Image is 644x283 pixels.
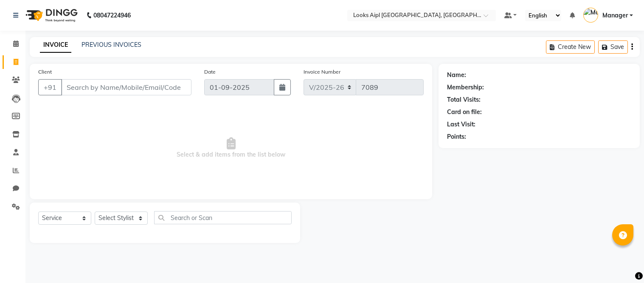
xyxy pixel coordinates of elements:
a: PREVIOUS INVOICES [82,41,141,49]
label: Client [38,68,52,76]
label: Date [204,68,216,76]
label: Invoice Number [304,68,340,76]
div: Name: [447,71,466,80]
div: Total Visits: [447,95,481,104]
img: logo [22,3,80,27]
a: INVOICE [40,37,71,53]
button: +91 [38,79,62,95]
span: Manager [602,11,628,20]
input: Search or Scan [154,211,292,224]
div: Membership: [447,83,484,92]
iframe: chat widget [608,249,636,274]
input: Search by Name/Mobile/Email/Code [61,79,191,95]
img: Manager [583,8,598,23]
button: Save [598,40,628,54]
b: 08047224946 [93,3,131,27]
div: Card on file: [447,108,482,117]
span: Select & add items from the list below [38,106,424,191]
div: Last Visit: [447,120,475,129]
div: Points: [447,132,466,141]
button: Create New [546,40,595,54]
